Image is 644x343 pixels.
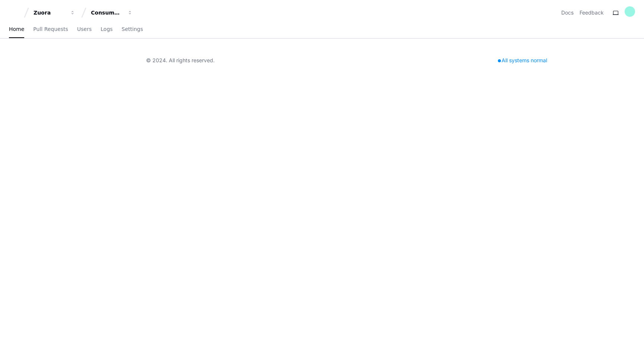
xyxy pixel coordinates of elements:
[88,6,136,19] button: Consumption
[77,21,92,38] a: Users
[561,9,574,16] a: Docs
[33,27,68,31] span: Pull Requests
[91,9,123,16] div: Consumption
[33,21,68,38] a: Pull Requests
[146,57,215,64] div: © 2024. All rights reserved.
[101,21,113,38] a: Logs
[101,27,113,31] span: Logs
[9,21,24,38] a: Home
[580,9,604,16] button: Feedback
[121,21,143,38] a: Settings
[493,55,552,66] div: All systems normal
[121,27,143,31] span: Settings
[31,6,78,19] button: Zuora
[9,27,24,31] span: Home
[34,9,66,16] div: Zuora
[77,27,92,31] span: Users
